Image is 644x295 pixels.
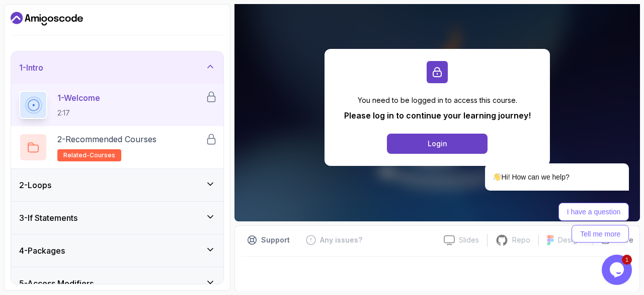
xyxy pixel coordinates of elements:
button: Login [387,134,488,154]
h3: 5 - Access Modifiers [19,277,94,289]
button: 1-Intro [11,51,223,84]
div: Login [428,139,447,149]
iframe: chat widget [453,84,634,250]
p: Support [261,235,290,245]
h3: 3 - If Statements [19,212,77,224]
button: Support button [241,232,296,248]
p: 1 - Welcome [57,92,100,104]
a: Dashboard [11,11,83,27]
button: 1-Welcome2:17 [19,91,215,119]
button: 2-Loops [11,169,223,201]
h3: 1 - Intro [19,62,43,74]
p: Please log in to continue your learning journey! [344,109,531,122]
p: Any issues? [320,235,362,245]
button: 3-If Statements [11,202,223,234]
iframe: chat widget [602,255,634,285]
h3: 2 - Loops [19,179,51,191]
h3: 4 - Packages [19,245,65,257]
button: 4-Packages [11,234,223,267]
span: related-courses [63,151,115,159]
button: 2-Recommended Coursesrelated-courses [19,133,215,161]
p: You need to be logged in to access this course. [344,95,531,105]
p: 2:17 [57,108,100,118]
p: 2 - Recommended Courses [57,133,156,145]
